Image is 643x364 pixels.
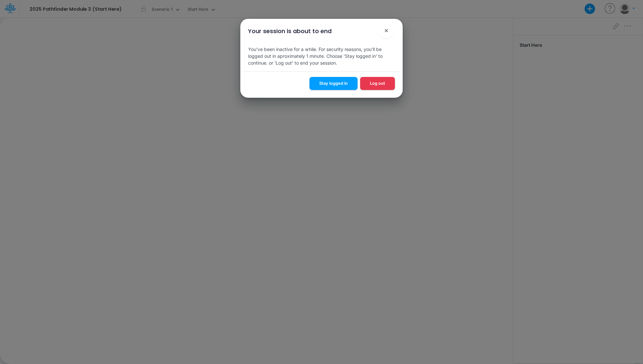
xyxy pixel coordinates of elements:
[248,27,332,35] div: Your session is about to end
[378,23,394,38] button: Close
[243,41,400,71] div: You've been inactive for a while. For security reasons, you'll be logged out in aproximately 1 mi...
[360,77,395,90] button: Log out
[309,77,358,90] button: Stay logged in
[384,26,388,34] span: ×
